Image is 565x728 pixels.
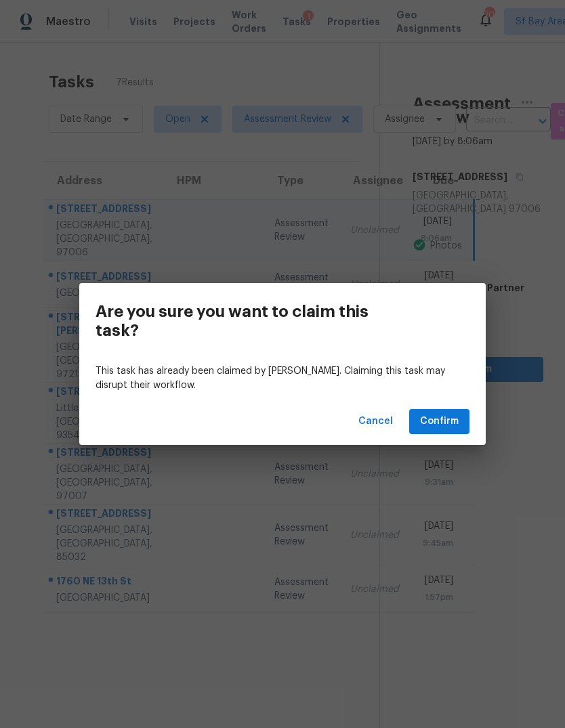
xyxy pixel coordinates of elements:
span: Confirm [420,413,459,430]
button: Cancel [353,409,398,434]
h3: Are you sure you want to claim this task? [96,302,409,340]
p: This task has already been claimed by [PERSON_NAME]. Claiming this task may disrupt their workflow. [96,364,469,393]
button: Confirm [409,409,469,434]
span: Cancel [358,413,393,430]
